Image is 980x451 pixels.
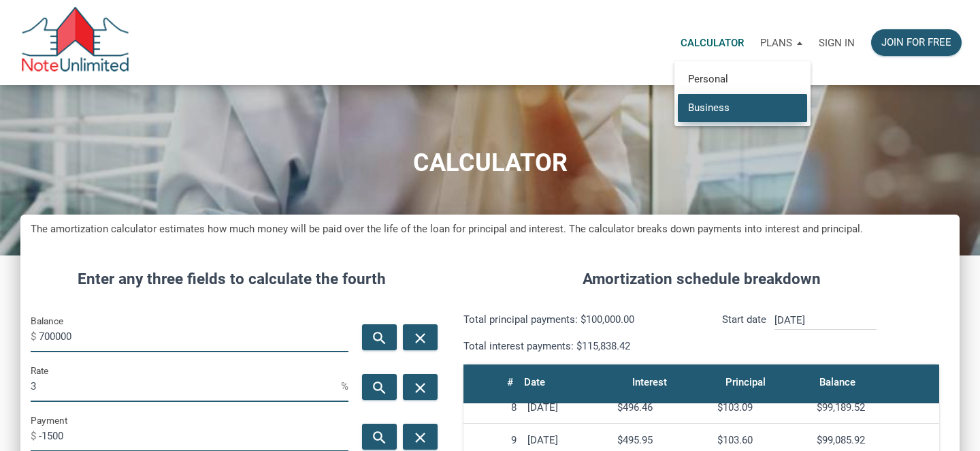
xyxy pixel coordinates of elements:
[31,313,63,329] label: Balance
[453,268,949,291] h4: Amortization schedule breakdown
[412,429,428,446] i: close
[10,149,970,177] h1: CALCULATOR
[362,424,397,450] button: search
[31,412,67,429] label: Payment
[717,401,806,414] div: $103.09
[881,35,951,50] div: Join for free
[811,21,863,64] a: Sign in
[403,324,438,350] button: close
[412,330,428,347] i: close
[403,424,438,450] button: close
[760,37,792,49] p: Plans
[362,374,397,400] button: search
[632,373,667,392] div: Interest
[372,330,388,347] i: search
[341,375,348,397] span: %
[672,21,752,64] a: Calculator
[717,434,806,446] div: $103.60
[507,373,513,392] div: #
[20,7,130,78] img: NoteUnlimited
[678,93,807,121] a: Business
[681,37,744,49] p: Calculator
[362,324,397,350] button: search
[31,326,39,347] span: $
[39,322,348,352] input: Balance
[524,373,545,392] div: Date
[617,401,706,414] div: $496.46
[725,373,766,392] div: Principal
[527,434,606,446] div: [DATE]
[31,362,48,379] label: Rate
[752,22,811,63] button: Plans
[31,221,949,237] h5: The amortization calculator estimates how much money will be paid over the life of the loan for p...
[817,401,934,414] div: $99,189.52
[469,434,517,446] div: 9
[463,338,691,354] p: Total interest payments: $115,838.42
[527,401,606,414] div: [DATE]
[752,21,811,64] a: Plans PersonalBusiness
[31,268,433,291] h4: Enter any three fields to calculate the fourth
[372,429,388,446] i: search
[617,434,706,446] div: $495.95
[817,434,934,446] div: $99,085.92
[871,29,962,56] button: Join for free
[469,401,517,414] div: 8
[372,379,388,396] i: search
[722,311,766,354] p: Start date
[863,21,970,64] a: Join for free
[403,374,438,400] button: close
[463,311,691,328] p: Total principal payments: $100,000.00
[819,373,855,392] div: Balance
[412,379,428,396] i: close
[819,37,855,49] p: Sign in
[31,371,341,402] input: Rate
[31,425,39,447] span: $
[678,65,807,93] a: Personal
